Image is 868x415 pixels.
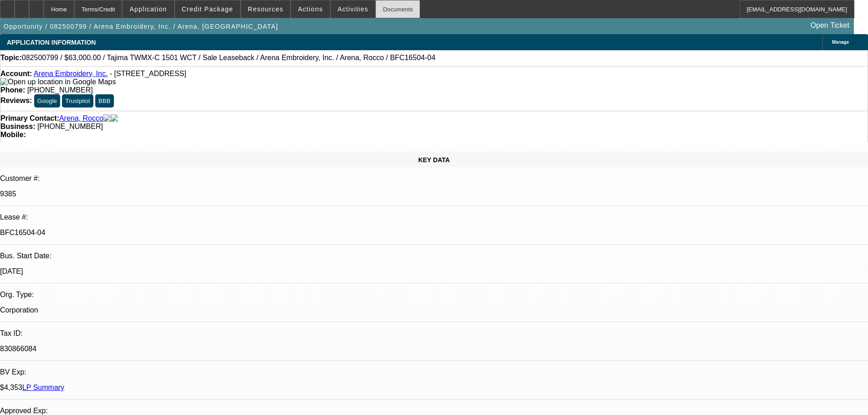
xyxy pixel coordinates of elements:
[59,114,103,123] a: Arena, Rocco
[248,5,283,13] span: Resources
[807,18,853,33] a: Open Ticket
[338,5,369,13] span: Activities
[22,54,436,62] span: 082500799 / $63,000.00 / Tajima TWMX-C 1501 WCT / Sale Leaseback / Arena Embroidery, Inc. / Arena...
[62,94,93,108] button: Trustpilot
[129,5,167,13] span: Application
[95,94,114,108] button: BBB
[110,70,186,77] span: - [STREET_ADDRESS]
[111,114,118,123] img: linkedin-icon.png
[123,0,174,18] button: Application
[103,114,111,123] img: facebook-icon.png
[0,97,32,104] strong: Reviews:
[832,40,849,45] span: Manage
[182,5,233,13] span: Credit Package
[34,94,60,108] button: Google
[0,123,35,130] strong: Business:
[418,156,450,164] span: KEY DATA
[34,70,108,77] a: Arena Embroidery, Inc.
[291,0,330,18] button: Actions
[0,78,116,86] a: View Google Maps
[175,0,240,18] button: Credit Package
[0,114,59,123] strong: Primary Contact:
[37,123,103,130] span: [PHONE_NUMBER]
[0,54,22,62] strong: Topic:
[22,384,64,391] a: LP Summary
[0,70,32,77] strong: Account:
[4,23,278,30] span: Opportunity / 082500799 / Arena Embroidery, Inc. / Arena, [GEOGRAPHIC_DATA]
[27,86,93,94] span: [PHONE_NUMBER]
[0,131,26,138] strong: Mobile:
[0,86,25,94] strong: Phone:
[241,0,290,18] button: Resources
[331,0,375,18] button: Activities
[298,5,323,13] span: Actions
[7,39,96,46] span: APPLICATION INFORMATION
[0,78,116,86] img: Open up location in Google Maps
